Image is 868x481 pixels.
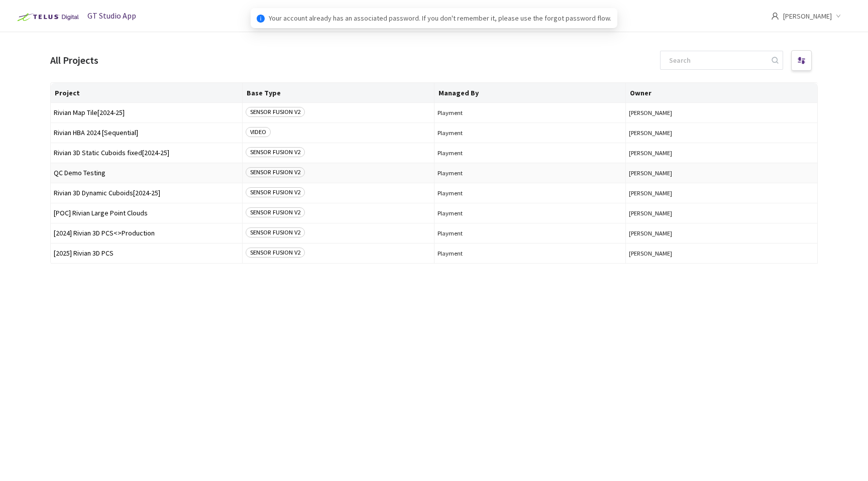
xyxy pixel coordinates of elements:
[438,129,623,137] span: Playment
[438,149,623,157] span: Playment
[438,229,623,237] span: Playment
[438,250,623,257] span: Playment
[836,14,841,19] span: down
[626,83,818,103] th: Owner
[438,109,623,116] span: Playment
[629,250,814,257] button: [PERSON_NAME]
[246,167,305,177] span: SENSOR FUSION V2
[771,12,779,20] span: user
[54,169,239,177] span: QC Demo Testing
[243,83,435,103] th: Base Type
[663,51,770,69] input: Search
[246,227,305,237] span: SENSOR FUSION V2
[438,209,623,217] span: Playment
[50,53,98,68] div: All Projects
[629,229,814,237] button: [PERSON_NAME]
[269,13,611,24] span: Your account already has an associated password. If you don't remember it, please use the forgot ...
[246,248,305,258] span: SENSOR FUSION V2
[629,169,814,177] button: [PERSON_NAME]
[87,11,136,21] span: GT Studio App
[629,109,814,116] button: [PERSON_NAME]
[438,189,623,197] span: Playment
[246,107,305,117] span: SENSOR FUSION V2
[246,147,305,157] span: SENSOR FUSION V2
[246,187,305,197] span: SENSOR FUSION V2
[51,83,243,103] th: Project
[629,189,814,197] button: [PERSON_NAME]
[54,149,239,157] span: Rivian 3D Static Cuboids fixed[2024-25]
[257,15,265,23] span: info-circle
[54,250,239,257] span: [2025] Rivian 3D PCS
[54,129,239,137] span: Rivian HBA 2024 [Sequential]
[629,129,814,137] button: [PERSON_NAME]
[54,229,239,237] span: [2024] Rivian 3D PCS<>Production
[246,207,305,217] span: SENSOR FUSION V2
[629,209,814,217] button: [PERSON_NAME]
[435,83,626,103] th: Managed By
[54,189,239,197] span: Rivian 3D Dynamic Cuboids[2024-25]
[12,9,82,25] img: Telus
[54,109,239,116] span: Rivian Map Tile[2024-25]
[246,127,271,137] span: VIDEO
[629,149,814,157] button: [PERSON_NAME]
[438,169,623,177] span: Playment
[54,209,239,217] span: [POC] Rivian Large Point Clouds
